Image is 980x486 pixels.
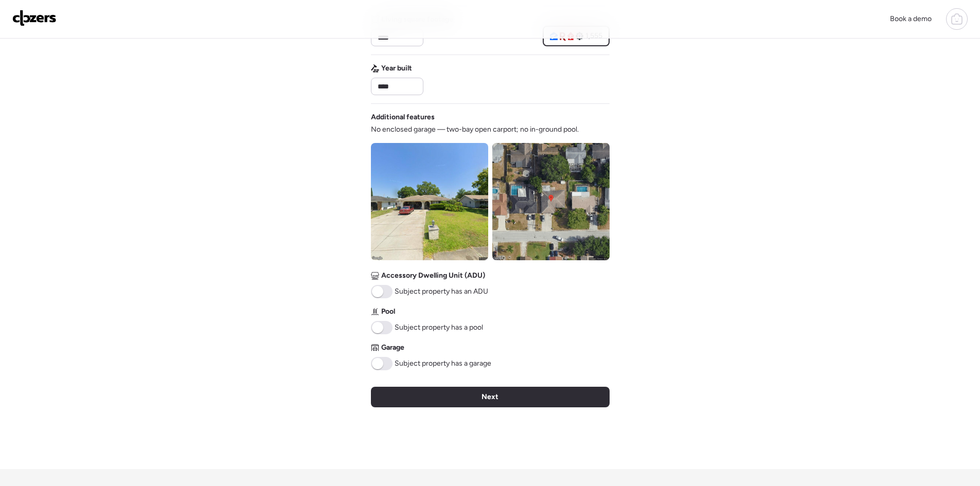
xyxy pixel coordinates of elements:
[890,14,932,23] span: Book a demo
[381,307,395,317] span: Pool
[395,322,483,333] span: Subject property has a pool
[371,112,435,122] span: Additional features
[12,10,57,26] img: Logo
[381,343,404,353] span: Garage
[381,63,412,74] span: Year built
[371,124,579,135] span: No enclosed garage — two-bay open carport; no in-ground pool.
[395,358,491,369] span: Subject property has a garage
[395,286,488,297] span: Subject property has an ADU
[482,392,498,402] span: Next
[381,271,485,281] span: Accessory Dwelling Unit (ADU)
